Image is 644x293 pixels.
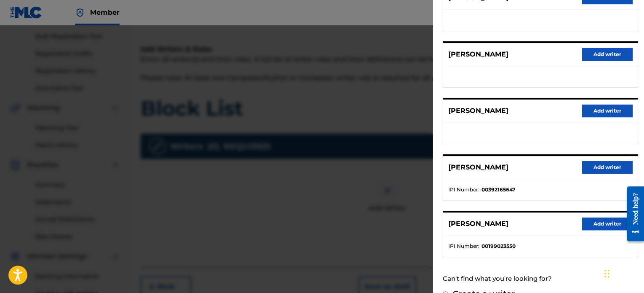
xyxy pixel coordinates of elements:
button: Add writer [582,105,633,117]
iframe: Resource Center [620,180,644,248]
iframe: Chat Widget [602,253,644,293]
button: Add writer [582,218,633,230]
img: MLC Logo [10,6,43,19]
p: [PERSON_NAME] [448,162,508,172]
strong: 00392165647 [482,186,515,194]
p: [PERSON_NAME] [448,106,508,116]
span: IPI Number : [448,186,479,194]
p: [PERSON_NAME] [448,219,508,229]
div: Drag [604,261,609,286]
span: IPI Number : [448,242,479,250]
img: Top Rightsholder [75,8,85,18]
strong: 00199023550 [482,242,516,250]
span: Member [90,8,120,17]
div: Can't find what you're looking for? [443,270,638,288]
p: [PERSON_NAME] [448,49,508,59]
button: Add writer [582,161,633,174]
button: Add writer [582,48,633,61]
